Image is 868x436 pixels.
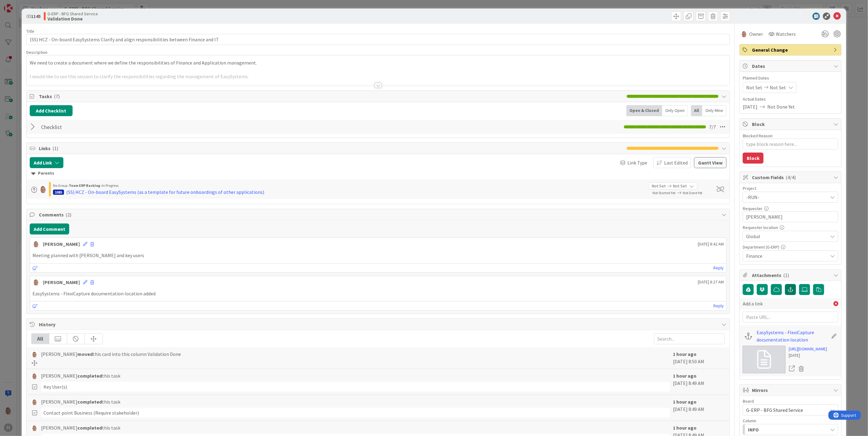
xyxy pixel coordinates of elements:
[41,372,120,379] span: [PERSON_NAME] this task
[746,193,825,201] span: -RUN-
[789,352,827,359] div: [DATE]
[698,241,724,247] span: [DATE] 8:42 AM
[752,174,830,181] span: Custom Fields
[673,425,697,431] b: 1 hour ago
[66,212,71,218] span: ( 2 )
[757,329,828,343] a: EasySystems - FlexiCapture documentation location
[39,145,624,152] span: Links
[653,157,691,168] button: Last Edited
[743,300,763,307] span: Add a link
[673,373,697,379] b: 1 hour ago
[752,46,830,54] span: General Change
[41,398,120,405] span: [PERSON_NAME] this task
[752,62,830,70] span: Dates
[743,225,838,230] div: Requester location
[77,399,102,405] b: completed
[743,133,772,139] label: Blocked Reason
[652,190,675,195] span: Not Started Yet
[41,424,120,431] span: [PERSON_NAME] this task
[743,245,838,249] div: Department (G-ERP)
[741,30,748,38] img: lD
[626,105,662,116] div: Open & Closed
[39,211,719,218] span: Comments
[709,123,716,131] span: 7 / 7
[32,334,49,344] div: All
[786,174,796,180] span: ( 4/4 )
[77,351,93,357] b: moved
[30,59,727,66] p: We need to create a document where we define the responsibilities of Finance and Application mana...
[664,159,688,166] span: Last Edited
[39,321,719,328] span: History
[30,105,73,116] button: Add Checklist
[783,272,789,278] span: ( 1 )
[39,93,624,100] span: Tasks
[39,121,177,132] input: Add Checklist...
[673,351,697,357] b: 1 hour ago
[743,419,756,423] span: Column
[673,398,725,418] div: [DATE] 8:49 AM
[789,365,795,373] a: Open
[627,159,647,166] span: Link Type
[47,16,98,21] b: Validation Done
[31,351,38,358] img: lD
[32,252,724,259] p: Meeting planned with [PERSON_NAME] and key users
[662,105,688,116] div: Only Open
[31,373,38,379] img: lD
[39,185,47,194] img: lD
[789,346,827,352] a: [URL][DOMAIN_NAME]
[654,333,725,344] input: Search...
[31,399,38,405] img: lD
[47,11,98,16] span: G-ERP - BFG Shared Service
[702,105,727,116] div: Only Mine
[43,240,80,248] div: [PERSON_NAME]
[743,424,838,435] button: INFO
[673,350,725,366] div: [DATE] 8:50 AM
[41,350,181,358] span: [PERSON_NAME] this card into this column Validation Done
[673,399,697,405] b: 1 hour ago
[746,252,828,260] span: Finance
[743,312,838,323] input: Paste URL...
[69,183,102,188] b: Team ERP Backlog ›
[752,386,830,394] span: Mirrors
[683,190,702,195] span: Not Done Yet
[743,186,838,190] div: Project
[743,96,838,102] span: Actual Dates
[746,407,803,413] span: G-ERP - BFG Shared Service
[43,279,80,286] div: [PERSON_NAME]
[673,372,725,392] div: [DATE] 8:49 AM
[32,240,40,248] img: lD
[770,84,786,91] span: Not Set
[30,157,63,168] button: Add Link
[41,382,670,392] div: Key User(s)
[26,50,47,55] span: Description
[743,75,838,81] span: Planned Dates
[743,206,762,211] label: Requester
[752,120,830,128] span: Block
[652,183,666,189] span: Not Set
[743,103,757,110] span: [DATE]
[748,426,759,434] span: INFO
[31,425,38,431] img: lD
[752,272,830,279] span: Attachments
[776,30,796,38] span: Watchers
[66,188,264,196] div: (SS) HCZ - On-board EasySystems (as a template for future onboardings of other applications)
[691,105,702,116] div: All
[30,224,69,235] button: Add Comment
[77,425,102,431] b: completed
[698,279,724,285] span: [DATE] 8:27 AM
[694,157,727,168] button: Gantt View
[52,145,58,151] span: ( 1 )
[31,170,725,177] div: Parents
[746,84,762,91] span: Not Set
[26,13,41,20] span: ID
[26,34,730,45] input: type card name here...
[77,373,102,379] b: completed
[673,183,687,189] span: Not Set
[53,190,64,195] div: 1085
[749,30,763,38] span: Owner
[26,28,34,34] label: Title
[41,408,670,418] div: Contact point Business (Require stakeholder)
[713,264,724,272] a: Reply
[743,399,754,403] span: Board
[102,183,118,188] span: In Progress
